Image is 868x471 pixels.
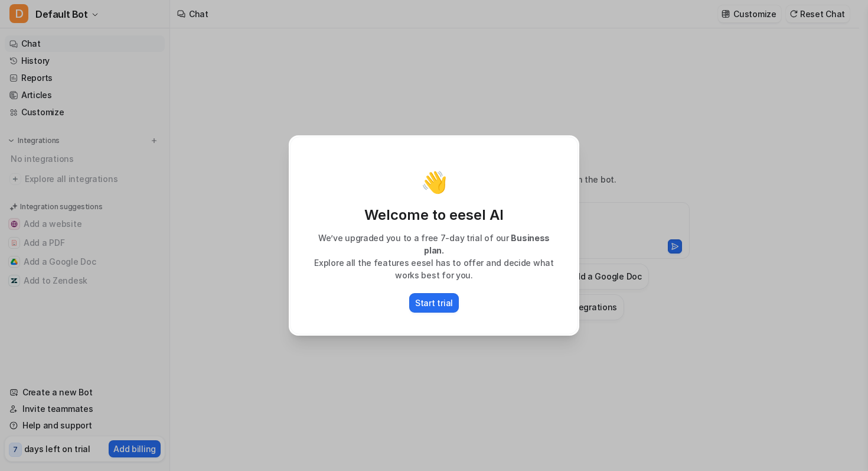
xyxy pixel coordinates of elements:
[302,232,566,256] p: We’ve upgraded you to a free 7-day trial of our
[302,206,566,225] p: Welcome to eesel AI
[415,297,453,309] p: Start trial
[421,170,448,194] p: 👋
[302,256,566,281] p: Explore all the features eesel has to offer and decide what works best for you.
[409,293,459,313] button: Start trial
